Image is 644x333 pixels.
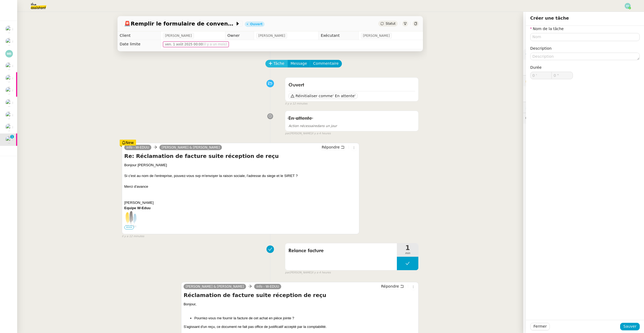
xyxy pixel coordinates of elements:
span: 🚨 [124,20,131,27]
div: ⏲️Tâches 106:04 [523,102,644,113]
label: Description [530,46,552,50]
div: Ouvert [250,23,262,26]
img: users%2FutyFSk64t3XkVZvBICD9ZGkOt3Y2%2Favatar%2F51cb3b97-3a78-460b-81db-202cf2efb2f3 [5,136,13,143]
span: 💬 [525,116,569,120]
span: par [285,270,290,275]
span: ' En attente' [333,93,356,99]
button: Sauver [620,323,640,330]
input: 0 sec [552,72,573,79]
p: 1 [11,135,13,140]
div: New [120,140,136,146]
div: ⚙️Procédures [523,49,644,59]
img: users%2FSg6jQljroSUGpSfKFUOPmUmNaZ23%2Favatar%2FUntitled.png [5,26,13,33]
span: Commentaire [313,60,339,67]
span: Réinitialiser comme [295,93,332,99]
img: users%2FQNmrJKjvCnhZ9wRJPnUNc9lj8eE3%2Favatar%2F5ca36b56-0364-45de-a850-26ae83da85f1 [5,111,13,119]
div: 🔐Données client [523,75,644,86]
span: dans un jour [288,124,337,128]
img: users%2FSg6jQljroSUGpSfKFUOPmUmNaZ23%2Favatar%2FUntitled.png [5,75,13,82]
span: Action nécessaire [288,124,317,128]
div: Si c'est au nom de l'entreprise, pouvez-vous svp m'envoyer la raison sociale, l'adresse du siege ... [124,173,357,179]
span: il y a 4 heures [312,270,331,275]
nz-badge-sup: 1 [10,135,14,139]
span: Message [291,60,307,67]
span: il y a 12 minutes [122,234,144,239]
h4: Réclamation de facture suite réception de reçu [184,291,416,299]
div: Bonjour [PERSON_NAME] [124,162,357,168]
div: [PERSON_NAME] [124,200,357,205]
span: Tâche [273,60,284,67]
b: Equipe W-Eduu [124,206,151,210]
a: [PERSON_NAME] & [PERSON_NAME] [184,284,246,289]
td: Exécutant [319,31,358,40]
td: Date limite [118,40,160,49]
span: ven. 1 août 2025 00:00 [165,42,227,47]
a: info - W-EDUU [124,145,151,150]
img: svg [625,3,631,9]
span: Remplir le formulaire de convention de stage [124,21,235,26]
td: Owner [225,31,254,40]
span: Relance facture [288,247,394,255]
span: [PERSON_NAME] [258,33,285,38]
img: users%2FQNmrJKjvCnhZ9wRJPnUNc9lj8eE3%2Favatar%2F5ca36b56-0364-45de-a850-26ae83da85f1 [5,99,13,107]
button: Réinitialiser comme' En attente' [288,93,358,99]
span: ⚙️ [525,51,553,57]
span: 1 [397,245,418,251]
span: par [285,131,290,136]
a: [PERSON_NAME] & [PERSON_NAME] [159,145,222,150]
button: Répondre [379,283,406,289]
img: users%2FSg6jQljroSUGpSfKFUOPmUmNaZ23%2Favatar%2FUntitled.png [5,38,13,45]
div: Bonjour, [184,302,416,307]
div: S'agissant d'un reçu, ce document ne fait pas office de justificatif accepté par la comptabilité. [184,324,416,330]
span: ⏲️ [525,105,566,109]
button: Tâche [265,60,288,67]
span: Fermer [533,323,547,330]
span: Sauver [623,323,636,330]
span: Durée [530,65,541,70]
button: Fermer [530,323,550,330]
span: [PERSON_NAME] [363,33,390,38]
button: Commentaire [310,60,342,67]
li: Pourriez-vous me fournir la facture de cet achat en pièce jointe ? [194,316,416,321]
span: Ouvert [288,83,304,88]
small: [PERSON_NAME] [285,270,331,275]
span: (il y a un mois) [203,42,227,46]
img: 1627031352660015_1556359906.png [124,211,138,228]
small: [PERSON_NAME] [285,131,331,136]
span: il y a 12 minutes [285,102,308,106]
span: Statut [386,22,396,26]
span: min [397,251,418,256]
label: Nom de la tâche [530,27,564,31]
button: Répondre [320,144,346,150]
h4: Re: Réclamation de facture suite réception de reçu [124,152,357,160]
span: il y a 4 heures [312,131,331,136]
img: users%2FSg6jQljroSUGpSfKFUOPmUmNaZ23%2Favatar%2FUntitled.png [5,87,13,94]
img: users%2Fs5ZqnzCQbyga4sPIHudugV6EOYh1%2Favatar%2Ff6a106e3-17a7-4927-8ddd-d7dea5208869 [5,124,13,131]
input: Nom [530,33,640,41]
div: 💬Commentaires 9 [523,113,644,124]
span: ••• [124,226,134,229]
span: Répondre [322,144,340,150]
span: En attente [288,116,312,121]
a: info - W-EDUU [254,284,281,289]
span: Créer une tâche [530,16,569,21]
td: Client [118,31,160,40]
img: users%2FSg6jQljroSUGpSfKFUOPmUmNaZ23%2Favatar%2FUntitled.png [5,62,13,70]
span: Répondre [381,284,399,289]
div: Merci d'avance [124,179,357,189]
span: 🔐 [525,78,560,84]
img: svg [5,50,13,57]
input: 0 min [530,72,551,79]
button: Message [287,60,310,67]
span: [PERSON_NAME] [165,33,192,38]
